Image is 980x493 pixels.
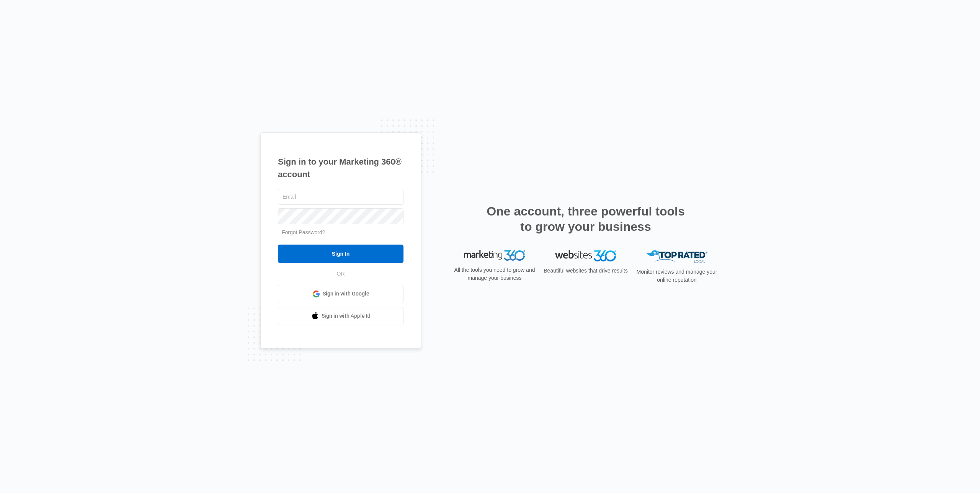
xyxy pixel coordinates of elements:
[484,204,687,234] h2: One account, three powerful tools to grow your business
[322,312,371,320] span: Sign in with Apple Id
[543,267,629,275] p: Beautiful websites that drive results
[555,250,616,261] img: Websites 360
[278,155,403,181] h1: Sign in to your Marketing 360® account
[634,268,720,284] p: Monitor reviews and manage your online reputation
[332,270,350,278] span: OR
[278,245,403,263] input: Sign In
[323,290,369,298] span: Sign in with Google
[646,250,707,263] img: Top Rated Local
[278,307,403,325] a: Sign in with Apple Id
[452,266,537,282] p: All the tools you need to grow and manage your business
[278,189,403,205] input: Email
[464,250,525,261] img: Marketing 360
[278,285,403,303] a: Sign in with Google
[282,229,325,235] a: Forgot Password?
